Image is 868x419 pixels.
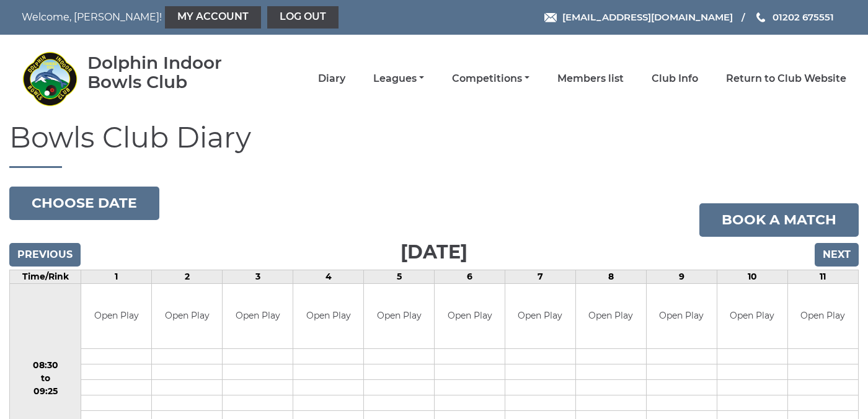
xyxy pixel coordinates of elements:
td: Open Play [576,284,646,349]
td: Open Play [788,284,858,349]
img: Email [544,13,557,22]
a: Club Info [652,72,698,86]
button: Choose date [9,187,159,220]
img: Dolphin Indoor Bowls Club [22,51,77,107]
td: Open Play [647,284,717,349]
a: Return to Club Website [726,72,846,86]
td: Open Play [293,284,363,349]
td: Open Play [505,284,575,349]
a: Members list [557,72,624,86]
td: Open Play [223,284,293,349]
h1: Bowls Club Diary [9,122,859,168]
span: [EMAIL_ADDRESS][DOMAIN_NAME] [562,11,733,23]
span: 01202 675551 [773,11,834,23]
td: 2 [152,270,223,283]
td: Open Play [152,284,222,349]
td: Open Play [81,284,151,349]
td: Open Play [717,284,787,349]
a: Log out [267,6,339,29]
td: Open Play [364,284,434,349]
td: 4 [293,270,364,283]
a: Leagues [373,72,424,86]
nav: Welcome, [PERSON_NAME]! [22,6,355,29]
a: Book a match [699,203,859,237]
td: 8 [575,270,646,283]
td: 9 [646,270,717,283]
td: Open Play [435,284,505,349]
a: My Account [165,6,261,29]
td: 10 [717,270,787,283]
img: Phone us [756,12,765,22]
td: 7 [505,270,576,283]
div: Dolphin Indoor Bowls Club [87,53,258,92]
input: Next [815,243,859,267]
a: Competitions [452,72,529,86]
td: Time/Rink [10,270,81,283]
td: 1 [81,270,152,283]
a: Phone us 01202 675551 [755,10,834,24]
a: Diary [318,72,345,86]
td: 6 [435,270,505,283]
td: 5 [364,270,435,283]
td: 11 [787,270,858,283]
td: 3 [223,270,293,283]
input: Previous [9,243,81,267]
a: Email [EMAIL_ADDRESS][DOMAIN_NAME] [544,10,733,24]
